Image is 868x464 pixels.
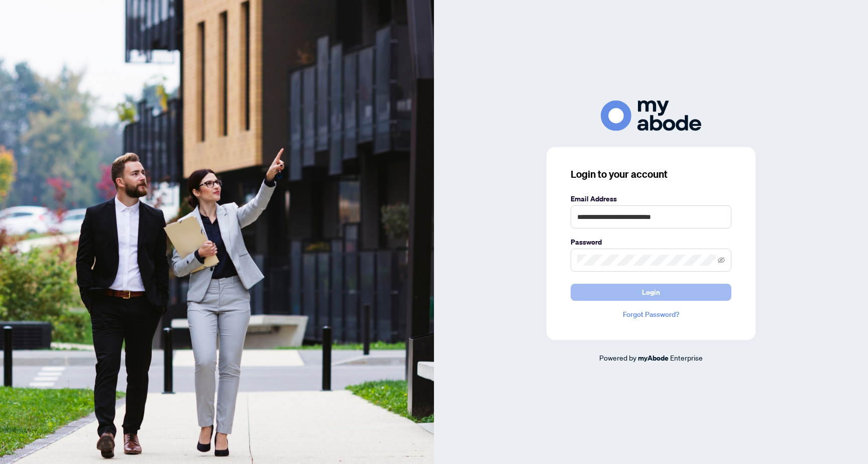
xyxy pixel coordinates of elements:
[670,353,703,362] span: Enterprise
[571,309,731,320] a: Forgot Password?
[571,167,731,181] h3: Login to your account
[571,237,731,248] label: Password
[571,193,731,204] label: Email Address
[599,353,636,362] span: Powered by
[638,353,669,364] a: myAbode
[718,257,725,264] span: eye-invisible
[601,100,701,131] img: ma-logo
[571,284,731,301] button: Login
[642,284,660,300] span: Login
